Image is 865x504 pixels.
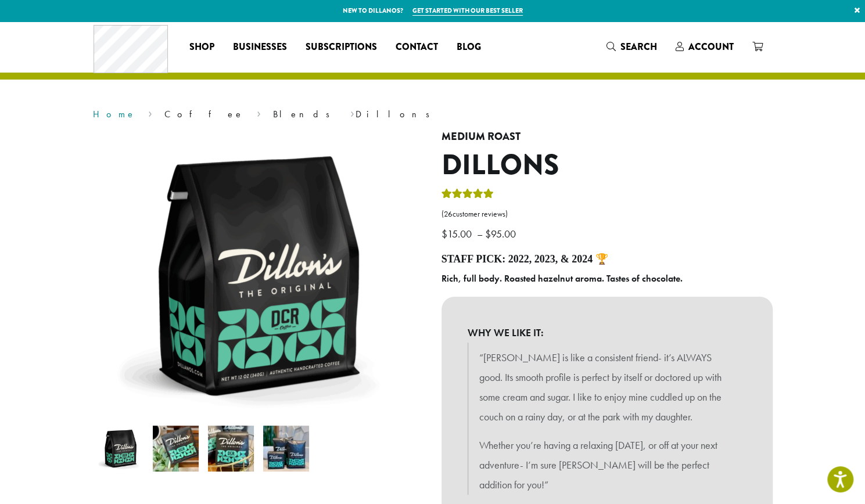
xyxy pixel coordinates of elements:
[485,227,491,240] span: $
[180,38,224,56] a: Shop
[273,108,338,120] a: Blends
[306,40,377,55] span: Subscriptions
[396,40,438,55] span: Contact
[597,37,666,56] a: Search
[442,208,773,220] a: (26customer reviews)
[457,40,481,55] span: Blog
[442,227,475,240] bdi: 15.00
[444,209,453,219] span: 26
[350,103,354,121] span: ›
[442,253,773,266] h4: Staff Pick: 2022, 2023, & 2024 🏆
[442,272,683,285] b: Rich, full body. Roasted hazelnut aroma. Tastes of chocolate.
[442,131,773,143] h4: Medium Roast
[442,149,773,182] h1: Dillons
[477,227,483,240] span: –
[98,426,143,471] img: Dillons
[233,40,287,55] span: Businesses
[479,435,735,494] p: Whether you’re having a relaxing [DATE], or off at your next adventure- I’m sure [PERSON_NAME] wi...
[442,187,494,204] div: Rated 5.00 out of 5
[148,103,152,121] span: ›
[479,348,735,426] p: “[PERSON_NAME] is like a consistent friend- it’s ALWAYS good. Its smooth profile is perfect by it...
[257,103,261,121] span: ›
[93,107,773,121] nav: Breadcrumb
[189,40,214,55] span: Shop
[412,6,523,16] a: Get started with our best seller
[688,40,734,53] span: Account
[468,323,746,343] b: WHY WE LIKE IT:
[164,108,244,120] a: Coffee
[620,40,657,53] span: Search
[93,108,136,120] a: Home
[485,227,519,240] bdi: 95.00
[442,227,447,240] span: $
[263,426,309,471] img: Dillons - Image 4
[208,426,254,471] img: Dillons - Image 3
[153,426,199,471] img: Dillons - Image 2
